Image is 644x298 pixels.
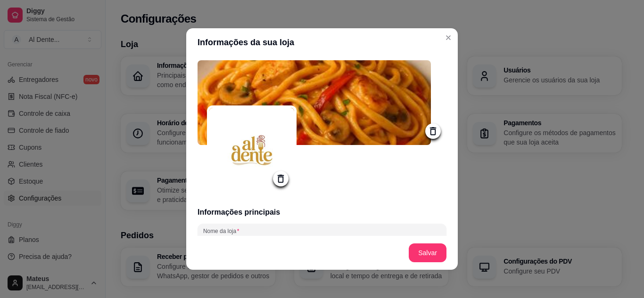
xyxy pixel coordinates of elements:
[186,28,458,56] header: Informações da sua loja
[198,60,431,145] img: logo da loja
[441,30,456,45] button: Close
[409,243,446,262] button: Salvar
[198,207,446,218] h3: Informações principais
[203,227,242,235] label: Nome da loja
[209,108,294,193] img: logo da loja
